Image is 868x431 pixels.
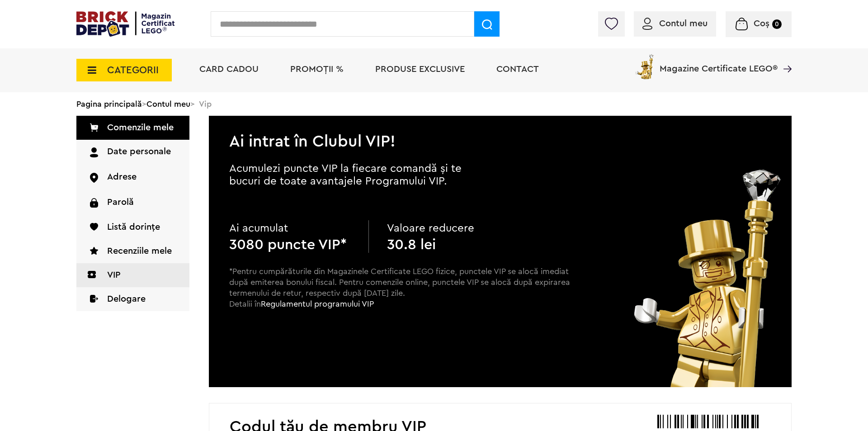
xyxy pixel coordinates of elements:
[387,237,436,252] b: 30.8 lei
[209,116,792,150] h2: Ai intrat în Clubul VIP!
[778,52,792,62] a: Magazine Certificate LEGO®
[76,100,142,108] a: Pagina principală
[387,220,508,237] p: Valoare reducere
[199,65,259,74] a: Card Cadou
[754,19,769,28] span: Coș
[76,215,189,239] a: Listă dorințe
[107,65,159,75] span: CATEGORII
[229,266,571,326] p: *Pentru cumpărăturile din Magazinele Certificate LEGO fizice, punctele VIP se alocă imediat după ...
[624,170,792,387] img: vip_page_image
[772,19,782,29] small: 0
[146,100,190,108] a: Contul meu
[76,92,792,116] div: > > Vip
[76,239,189,263] a: Recenziile mele
[229,162,491,188] p: Acumulezi puncte VIP la fiecare comandă și te bucuri de toate avantajele Programului VIP.
[375,65,465,74] a: Produse exclusive
[76,190,189,215] a: Parolă
[659,19,708,28] span: Contul meu
[290,65,344,74] a: PROMOȚII %
[76,116,189,140] a: Comenzile mele
[261,300,374,308] a: Regulamentul programului VIP
[657,415,759,428] img: barcode
[642,19,708,28] a: Contul meu
[229,220,350,237] p: Ai acumulat
[76,263,189,287] a: VIP
[660,52,778,73] span: Magazine Certificate LEGO®
[496,65,539,74] a: Contact
[76,165,189,190] a: Adrese
[76,140,189,165] a: Date personale
[76,287,189,311] a: Delogare
[229,237,347,252] b: 3080 puncte VIP*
